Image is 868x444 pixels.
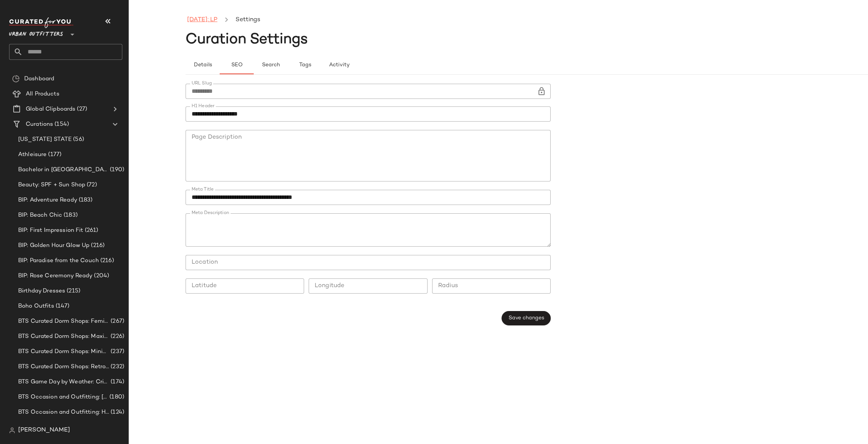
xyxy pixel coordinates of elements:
span: BTS Game Day by Weather: Crisp & Cozy [18,378,109,386]
span: Urban Outfitters [9,26,63,39]
span: BIP: Adventure Ready [18,196,77,205]
span: (190) [108,166,124,174]
span: Bachelor in [GEOGRAPHIC_DATA]: LP [18,166,108,174]
span: (261) [83,226,98,235]
span: (147) [54,302,70,311]
span: Activity [328,62,349,68]
span: Boho Outfits [18,302,54,311]
span: Athleisure [18,150,47,159]
span: (183) [62,211,78,220]
span: Curations [26,120,53,129]
span: (267) [109,317,124,326]
span: Tags [298,62,311,68]
span: All Products [26,90,59,98]
span: BTS Curated Dorm Shops: Maximalist [18,332,109,341]
span: [US_STATE] STATE [18,135,72,144]
span: (232) [109,363,124,371]
span: BIP: Beach Chic [18,211,62,220]
span: (216) [89,241,105,250]
span: (215) [65,287,80,295]
span: (216) [99,256,114,265]
span: BIP: Golden Hour Glow Up [18,241,89,250]
li: Settings [234,15,262,25]
span: BIP: First Impression Fit [18,226,83,235]
span: Search [262,62,280,68]
span: Global Clipboards [26,105,75,114]
span: [PERSON_NAME] [18,426,70,435]
span: Dashboard [24,75,54,83]
span: (226) [109,332,124,341]
span: BIP: Paradise from the Couch [18,256,99,265]
img: cfy_white_logo.C9jOOHJF.svg [9,17,73,28]
span: (237) [109,347,124,356]
span: Curation Settings [186,32,308,47]
span: (124) [109,408,124,417]
span: (180) [108,393,124,402]
span: BTS Occasion and Outfitting: Homecoming Dresses [18,408,109,417]
span: (204) [92,272,109,280]
span: BIP: Rose Ceremony Ready [18,272,92,280]
span: BTS Occasion and Outfitting: [PERSON_NAME] to Party [18,393,108,402]
span: SEO [231,62,242,68]
button: Save changes [502,311,551,325]
span: (27) [75,105,87,114]
span: Details [193,62,212,68]
span: BTS Curated Dorm Shops: Retro+ Boho [18,363,109,371]
span: (72) [85,181,97,189]
span: Birthday Dresses [18,287,65,295]
span: BTS Curated Dorm Shops: Feminine [18,317,109,326]
span: (154) [53,120,69,129]
a: [DATE]: LP [187,15,217,25]
span: BTS Curated Dorm Shops: Minimalist [18,347,109,356]
span: (56) [72,135,84,144]
span: (183) [77,196,93,205]
img: svg%3e [12,75,20,83]
span: (174) [109,378,124,386]
img: svg%3e [9,427,15,433]
span: Beauty: SPF + Sun Shop [18,181,85,189]
span: (177) [47,150,61,159]
span: Save changes [508,315,544,321]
